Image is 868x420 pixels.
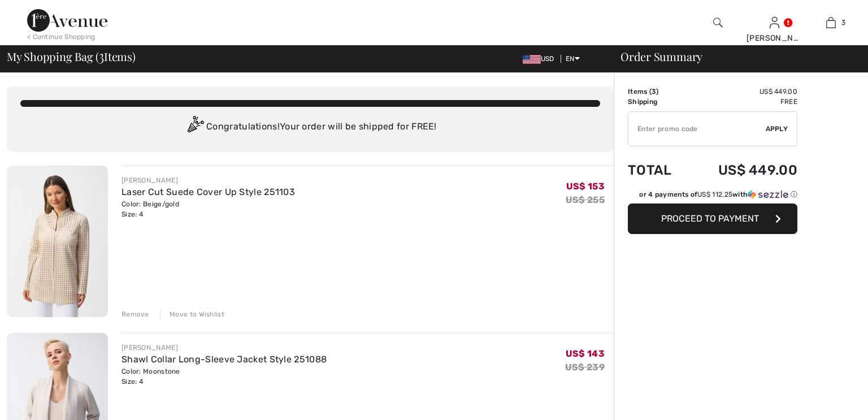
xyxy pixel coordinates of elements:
[770,16,779,29] img: My Info
[566,181,605,192] span: US$ 153
[121,366,327,387] div: Color: Moonstone Size: 4
[20,116,600,138] div: Congratulations! Your order will be shipped for FREE!
[628,203,797,234] button: Proceed to Payment
[7,166,108,317] img: Laser Cut Suede Cover Up Style 251103
[27,9,107,32] img: 1ère Avenue
[566,348,605,359] span: US$ 143
[607,51,861,62] div: Order Summary
[523,55,541,64] img: US Dollar
[803,16,858,29] a: 3
[697,190,732,198] span: US$ 112.25
[770,17,779,28] a: Sign In
[688,86,797,97] td: US$ 449.00
[121,199,295,219] div: Color: Beige/gold Size: 4
[121,354,327,365] a: Shawl Collar Long-Sleeve Jacket Style 251088
[748,189,788,200] img: Sezzle
[121,309,149,319] div: Remove
[713,16,723,29] img: search the website
[688,151,797,189] td: US$ 449.00
[628,97,688,107] td: Shipping
[766,124,788,134] span: Apply
[661,213,759,224] span: Proceed to Payment
[184,116,206,138] img: Congratulation2.svg
[121,187,295,197] a: Laser Cut Suede Cover Up Style 251103
[826,16,836,29] img: My Bag
[628,189,797,203] div: or 4 payments ofUS$ 112.25withSezzle Click to learn more about Sezzle
[652,88,656,96] span: 3
[27,32,96,42] div: < Continue Shopping
[841,18,845,28] span: 3
[99,48,104,63] span: 3
[523,55,559,63] span: USD
[639,189,797,200] div: or 4 payments of with
[566,55,580,63] span: EN
[160,309,224,319] div: Move to Wishlist
[566,194,605,205] s: US$ 255
[121,343,327,353] div: [PERSON_NAME]
[7,51,136,62] span: My Shopping Bag ( Items)
[121,175,295,185] div: [PERSON_NAME]
[688,97,797,107] td: Free
[747,32,802,44] div: [PERSON_NAME]
[628,86,688,97] td: Items ( )
[628,151,688,189] td: Total
[628,112,766,146] input: Promo code
[565,362,605,373] s: US$ 239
